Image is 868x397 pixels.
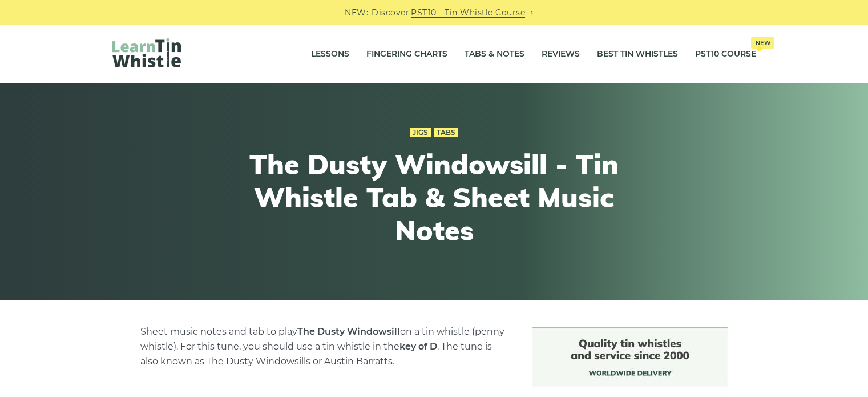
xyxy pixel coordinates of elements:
a: Fingering Charts [366,40,447,69]
img: LearnTinWhistle.com [112,38,181,67]
strong: key of D [399,341,437,352]
a: Reviews [542,40,580,69]
a: Best Tin Whistles [597,40,678,69]
a: Lessons [311,40,349,69]
p: Sheet music notes and tab to play on a tin whistle (penny whistle). For this tune, you should use... [140,324,504,369]
a: Jigs [410,128,431,137]
span: New [751,37,774,49]
h1: The Dusty Windowsill - Tin Whistle Tab & Sheet Music Notes [224,148,644,247]
a: Tabs & Notes [465,40,524,69]
a: Tabs [434,128,458,137]
a: PST10 CourseNew [695,40,756,69]
strong: The Dusty Windowsill [297,326,400,337]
